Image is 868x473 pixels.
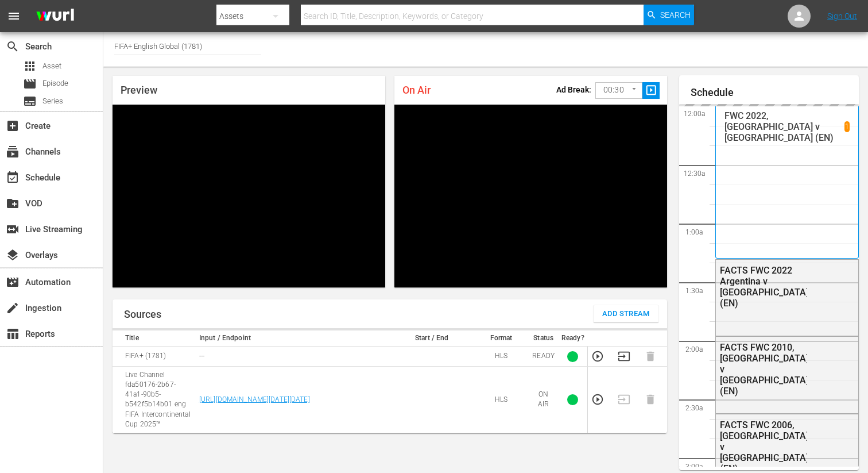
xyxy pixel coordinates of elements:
[23,77,37,91] span: Episode
[6,145,20,159] span: Channels
[720,342,807,397] div: FACTS FWC 2010, [GEOGRAPHIC_DATA] v [GEOGRAPHIC_DATA] (EN)
[6,40,20,53] span: Search
[6,171,20,184] span: Schedule
[113,330,196,347] th: Title
[602,307,650,321] span: Add Stream
[196,330,390,347] th: Input / Endpoint
[394,105,667,287] div: Video Player
[827,11,857,21] a: Sign Out
[529,330,558,347] th: Status
[474,330,529,347] th: Format
[6,197,20,210] span: VOD
[724,110,844,143] p: FWC 2022, [GEOGRAPHIC_DATA] v [GEOGRAPHIC_DATA] (EN)
[660,5,691,25] span: Search
[196,347,390,367] td: ---
[474,367,529,433] td: HLS
[113,347,196,367] td: FIFA+ (1781)
[28,3,83,30] img: ans4CAIJ8jUAAAAAAAAAAAAAAAAAAAAAAAAgQb4GAAAAAAAAAAAAAAAAAAAAAAAAJMjXAAAAAAAAAAAAAAAAAAAAAAAAgAT5G...
[558,330,588,347] th: Ready?
[6,327,20,341] span: Reports
[6,119,20,133] span: Create
[199,395,310,403] a: [URL][DOMAIN_NAME][DATE][DATE]
[594,305,658,322] button: Add Stream
[42,95,63,107] span: Series
[595,79,642,101] div: 00:30
[113,367,196,433] td: Live Channel fda50176-2b67-41a1-90b5-b542f5b14b01 eng FIFA Intercontinental Cup 2025™
[618,350,630,363] button: Transition
[720,265,807,309] div: FACTS FWC 2022 Argentina v [GEOGRAPHIC_DATA] (EN)
[556,85,591,94] p: Ad Break:
[645,84,658,97] span: slideshow_sharp
[6,301,20,315] span: Ingestion
[113,105,385,287] div: Video Player
[529,367,558,433] td: ON AIR
[591,393,604,406] button: Preview Stream
[23,94,37,108] span: Series
[644,5,694,25] button: Search
[7,9,21,23] span: menu
[121,84,157,96] span: Preview
[124,309,161,320] h1: Sources
[6,222,20,236] span: Live Streaming
[402,84,431,96] span: On Air
[42,60,61,72] span: Asset
[42,78,68,89] span: Episode
[845,122,849,130] p: 1
[691,87,859,98] h1: Schedule
[390,330,474,347] th: Start / End
[591,350,604,363] button: Preview Stream
[6,275,20,289] span: Automation
[6,248,20,262] span: Overlays
[529,347,558,367] td: READY
[23,59,37,73] span: Asset
[474,347,529,367] td: HLS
